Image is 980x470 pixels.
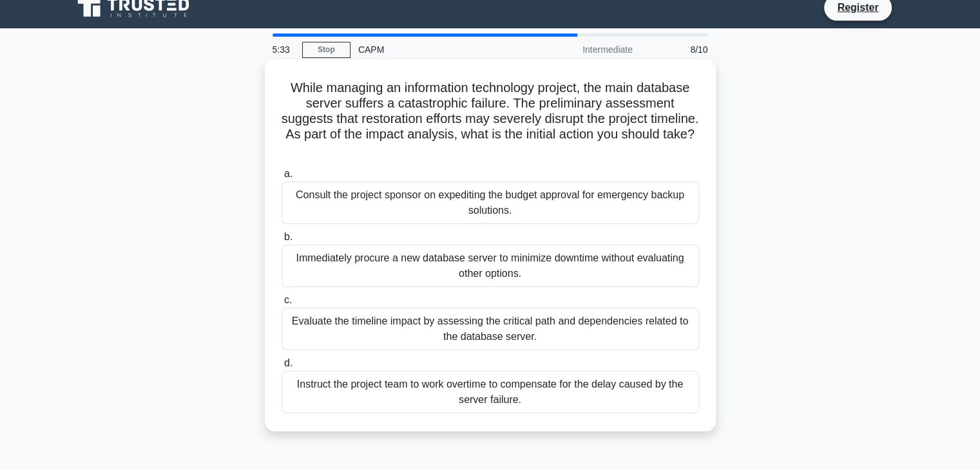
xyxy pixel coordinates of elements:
span: c. [284,294,292,305]
div: Immediately procure a new database server to minimize downtime without evaluating other options. [282,245,699,287]
h5: While managing an information technology project, the main database server suffers a catastrophic... [280,80,700,158]
div: Evaluate the timeline impact by assessing the critical path and dependencies related to the datab... [282,308,699,350]
span: d. [284,357,293,368]
span: b. [284,231,293,242]
div: 8/10 [640,37,716,62]
a: Stop [302,42,351,58]
div: Consult the project sponsor on expediting the budget approval for emergency backup solutions. [282,182,699,224]
div: Instruct the project team to work overtime to compensate for the delay caused by the server failure. [282,371,699,413]
div: Intermediate [528,37,640,62]
span: a. [284,168,293,179]
div: CAPM [351,37,528,62]
div: 5:33 [265,37,302,62]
